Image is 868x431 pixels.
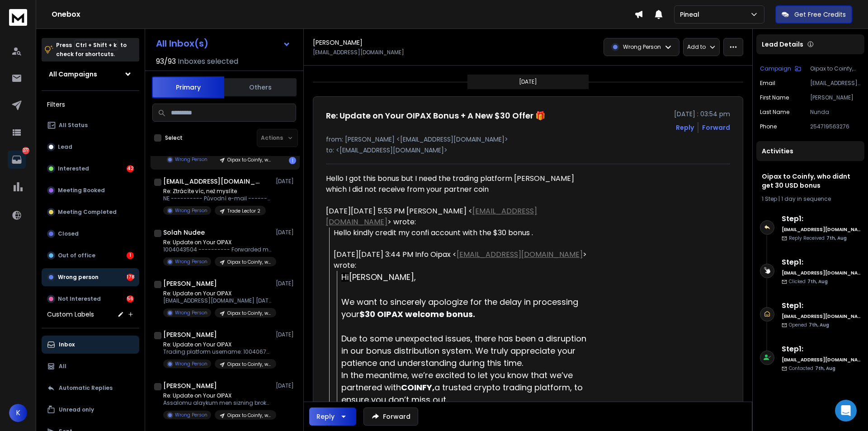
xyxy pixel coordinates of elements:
[163,348,272,355] p: Trading platform username: 1004067776 ในวันที่
[762,195,777,203] span: 1 Step
[163,188,272,195] p: Re: Ztrácíte víc, než myslíte
[782,313,861,320] h6: [EMAIL_ADDRESS][DOMAIN_NAME]
[163,228,205,237] h1: Solah Nudee
[58,274,99,281] p: Wrong person
[58,143,72,151] p: Lead
[341,333,589,369] span: Due to some unexpected issues, there has been a disruption in our bonus distribution system. We t...
[775,5,852,24] button: Get Free Credits
[52,9,634,20] h1: Onebox
[326,206,537,227] a: [EMAIL_ADDRESS][DOMAIN_NAME]
[42,401,139,419] button: Unread only
[42,138,139,156] button: Lead
[163,177,263,186] h1: [EMAIL_ADDRESS][DOMAIN_NAME]
[178,56,238,67] h3: Inboxes selected
[42,336,139,354] button: Inbox
[326,146,730,155] p: to: <[EMAIL_ADDRESS][DOMAIN_NAME]>
[326,109,545,122] h1: Re: Update on Your OIPAX Bonus + A New $30 Offer 🎁
[42,116,139,134] button: All Status
[163,297,272,304] p: [EMAIL_ADDRESS][DOMAIN_NAME] [DATE][DATE]
[9,404,27,422] button: K
[782,257,861,268] h6: Step 1 :
[8,151,26,169] a: 277
[127,274,134,281] div: 178
[175,207,208,214] p: Wrong Person
[341,296,580,320] span: We want to sincerely apologize for the delay in processing your
[519,78,537,85] p: [DATE]
[163,381,217,390] h1: [PERSON_NAME]
[789,278,828,285] p: Clicked
[175,156,208,163] p: Wrong Person
[59,406,94,413] p: Unread only
[276,229,296,236] p: [DATE]
[789,322,829,328] p: Opened
[22,147,29,154] p: 277
[334,227,590,238] div: Hello kindly credit my confi account with the $30 bonus .
[42,181,139,199] button: Meeting Booked
[762,40,803,49] p: Lead Details
[810,65,861,72] p: Oipax to Coinfy, who didnt get 30 USD bonus
[276,280,296,287] p: [DATE]
[762,172,859,190] h1: Oipax to Coinfy, who didnt get 30 USD bonus
[42,203,139,221] button: Meeting Completed
[680,10,703,19] p: Pineal
[42,98,139,111] h3: Filters
[58,187,105,194] p: Meeting Booked
[276,331,296,338] p: [DATE]
[42,160,139,178] button: Interested42
[58,295,101,303] p: Not Interested
[316,412,335,421] div: Reply
[165,134,183,142] label: Select
[789,365,835,372] p: Contacted
[309,407,356,426] button: Reply
[227,310,271,317] p: Oipax to Coinfy, who didnt get 30 USD bonus
[58,252,95,259] p: Out of office
[156,39,208,48] h1: All Inbox(s)
[56,41,127,59] p: Press to check for shortcuts.
[58,230,79,237] p: Closed
[810,94,861,101] p: [PERSON_NAME]
[42,65,139,83] button: All Campaigns
[789,235,847,242] p: Reply Received
[810,109,861,116] p: Nunda
[163,399,272,407] p: Assalomu alaykum men sizning brokeringizdan
[760,65,801,72] button: Campaign
[163,330,217,339] h1: [PERSON_NAME]
[809,322,829,328] span: 7th, Aug
[810,123,861,130] p: 254719563276
[276,178,296,185] p: [DATE]
[334,249,590,271] div: [DATE][DATE] 3:44 PM Info Oipax < > wrote:
[349,271,416,283] span: [PERSON_NAME],
[782,226,861,233] h6: [EMAIL_ADDRESS][DOMAIN_NAME]
[363,407,418,426] button: Forward
[149,34,298,52] button: All Inbox(s)
[152,76,224,98] button: Primary
[227,412,271,419] p: Oipax to Coinfy, who didnt get 30 USD bonus
[127,252,134,259] div: 1
[163,279,217,288] h1: [PERSON_NAME]
[227,156,271,163] p: Oipax to Coinfy, who didnt get 30 USD bonus
[810,80,861,87] p: [EMAIL_ADDRESS][DOMAIN_NAME]
[59,122,88,129] p: All Status
[289,157,296,164] div: 1
[341,273,349,282] span: Hi
[227,361,271,368] p: Oipax to Coinfy, who didnt get 30 USD bonus
[807,278,828,285] span: 7th, Aug
[156,56,176,67] span: 93 / 93
[163,195,272,202] p: NE ---------- Původní e-mail ----------
[760,94,789,101] p: First Name
[341,369,585,405] span: In the meantime, we’re excited to let you know that we’ve partnered with a trusted crypto trading...
[760,65,791,72] p: Campaign
[163,341,272,348] p: Re: Update on Your OIPAX
[687,43,706,51] p: Add to
[58,165,89,172] p: Interested
[42,225,139,243] button: Closed
[163,290,272,297] p: Re: Update on Your OIPAX
[224,77,297,97] button: Others
[127,165,134,172] div: 42
[760,123,777,130] p: Phone
[326,173,590,195] div: Hello I got this bonus but I need the trading platform [PERSON_NAME] which I did not receive from...
[59,384,113,392] p: Automatic Replies
[782,213,861,224] h6: Step 1 :
[59,341,75,348] p: Inbox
